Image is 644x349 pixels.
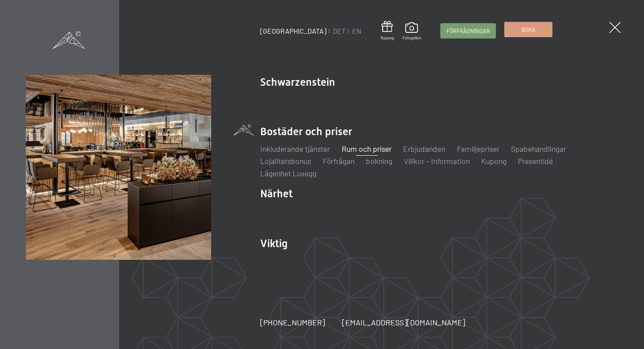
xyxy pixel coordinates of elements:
[366,156,392,166] a: bokning
[403,22,421,41] a: Fotogalleri
[260,156,311,166] a: Lojalitetsbonus
[518,156,553,166] a: Presentidé
[511,144,566,154] a: Spabehandlingar
[333,27,346,35] a: DET
[260,168,316,178] a: Lägenhet Luxegg
[441,24,495,38] a: Förfrågningar
[381,21,394,41] a: Kupong
[481,156,506,166] a: Kupong
[403,144,445,154] a: Erbjudanden
[505,22,552,37] a: Boka
[404,156,470,166] a: Villkor - Information
[521,26,535,33] font: Boka
[323,156,354,166] a: Förfrågan
[457,144,499,154] a: Familjepriser
[342,318,465,327] font: [EMAIL_ADDRESS][DOMAIN_NAME]
[342,317,465,328] a: [EMAIL_ADDRESS][DOMAIN_NAME]
[260,318,325,327] font: [PHONE_NUMBER]
[381,35,394,40] font: Kupong
[260,144,330,154] a: Inkluderande tjänster
[403,35,421,40] font: Fotogalleri
[352,27,361,35] a: EN
[260,27,326,35] a: [GEOGRAPHIC_DATA]
[342,144,392,154] a: Rum och priser
[446,28,490,35] font: Förfrågningar
[260,317,325,328] a: [PHONE_NUMBER]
